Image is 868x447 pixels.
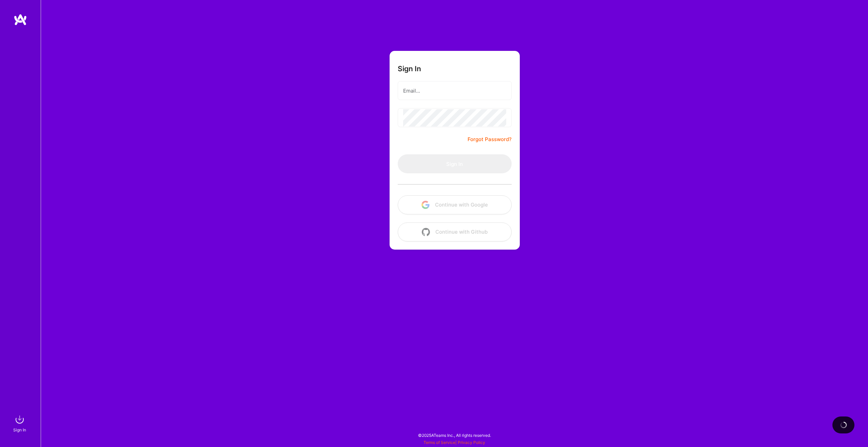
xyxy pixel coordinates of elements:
[398,222,512,241] button: Continue with Github
[423,440,485,445] span: |
[398,64,421,73] h3: Sign In
[14,413,26,433] a: sign inSign In
[423,440,455,445] a: Terms of Service
[13,413,26,426] img: sign in
[398,195,512,214] button: Continue with Google
[468,135,512,143] a: Forgot Password?
[14,14,27,26] img: logo
[421,201,430,209] img: icon
[422,228,430,236] img: icon
[403,82,506,99] input: Email...
[398,154,512,173] button: Sign In
[839,421,848,429] img: loading
[41,427,868,444] div: © 2025 ATeams Inc., All rights reserved.
[13,426,26,433] div: Sign In
[458,440,485,445] a: Privacy Policy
